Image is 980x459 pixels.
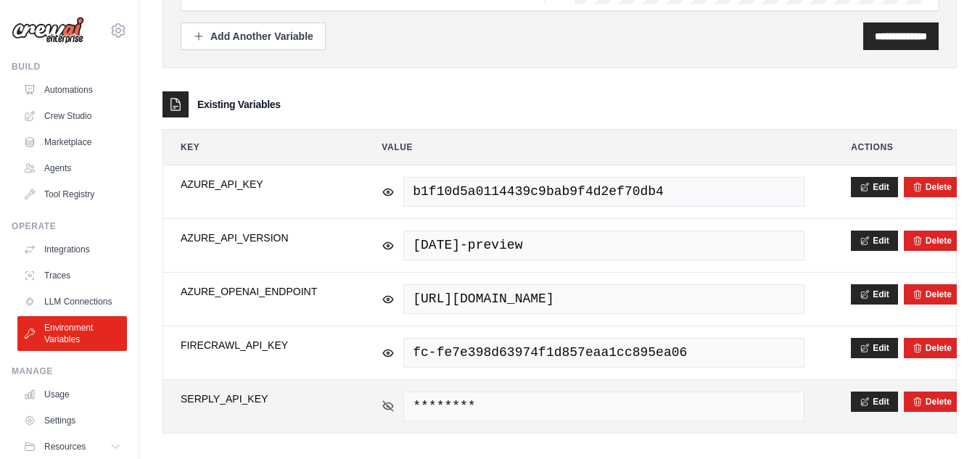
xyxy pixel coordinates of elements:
span: FIRECRAWL_API_KEY [181,338,335,352]
a: Agents [17,157,127,180]
a: Traces [17,264,127,287]
span: [URL][DOMAIN_NAME] [403,284,804,314]
a: Tool Registry [17,183,127,206]
div: Add Another Variable [193,29,313,44]
a: Integrations [17,238,127,261]
span: [DATE]-preview [403,231,804,260]
button: Edit [851,231,898,251]
th: Value [364,130,822,165]
span: Resources [44,441,86,452]
a: LLM Connections [17,290,127,313]
span: b1f10d5a0114439c9bab9f4d2ef70db4 [403,177,804,207]
button: Delete [913,235,952,247]
a: Environment Variables [17,316,127,351]
a: Automations [17,78,127,102]
div: Build [12,61,127,73]
button: Delete [913,289,952,300]
span: fc-fe7e398d63974f1d857eaa1cc895ea06 [403,338,804,368]
button: Delete [913,181,952,193]
button: Add Another Variable [181,22,326,50]
a: Crew Studio [17,104,127,128]
img: Logo [12,17,84,44]
span: AZURE_OPENAI_ENDPOINT [181,284,335,299]
a: Settings [17,409,127,432]
button: Edit [851,392,898,412]
th: Actions [833,130,956,165]
span: SERPLY_API_KEY [181,392,335,406]
span: AZURE_API_VERSION [181,231,335,245]
th: Key [163,130,353,165]
button: Resources [17,435,127,458]
h3: Existing Variables [197,97,281,112]
button: Delete [913,396,952,408]
button: Edit [851,284,898,305]
button: Edit [851,338,898,358]
a: Usage [17,383,127,406]
span: AZURE_API_KEY [181,177,335,191]
a: Marketplace [17,131,127,154]
div: Manage [12,365,127,377]
div: Operate [12,220,127,232]
button: Edit [851,177,898,197]
button: Delete [913,342,952,354]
